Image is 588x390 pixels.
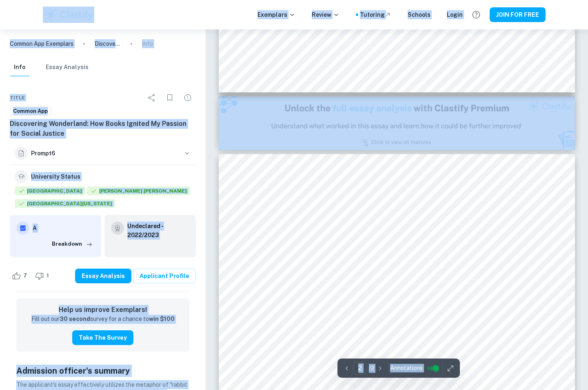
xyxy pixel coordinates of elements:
button: Help and Feedback [469,8,483,22]
h6: Help us improve Exemplars! [23,305,183,315]
p: Fill out our survey for a chance to [31,315,175,324]
a: Login [447,10,463,19]
h5: Admission officer's summary [16,365,189,377]
span: Common App [10,107,51,115]
a: Undeclared - 2022/2023 [127,222,189,240]
img: Ad [219,96,575,150]
div: Accepted: Johns Hopkins University [87,186,190,197]
a: Common App Exemplars [10,39,73,48]
span: [GEOGRAPHIC_DATA][US_STATE] [15,199,115,208]
button: Prompt6 [10,142,196,165]
span: [GEOGRAPHIC_DATA] [15,186,85,195]
img: Clastify logo [43,7,95,23]
button: Essay Analysis [46,58,89,76]
div: Report issue [180,90,196,106]
span: Title [10,94,25,101]
span: 1 [42,272,53,280]
strong: win $100 [149,316,175,322]
h6: A [33,224,95,233]
h6: Discovering Wonderland: How Books Ignited My Passion for Social Justice [10,119,196,139]
div: Accepted: University of Wisconsin - Madison [15,199,115,210]
h6: Prompt 6 [31,149,180,158]
p: Info [142,39,153,48]
p: Exemplars [257,10,295,19]
button: Info [10,58,29,76]
span: 7 [19,272,31,280]
button: JOIN FOR FREE [490,7,546,22]
div: Bookmark [162,90,178,106]
a: Applicant Profile [133,269,196,283]
span: [PERSON_NAME] [PERSON_NAME] [87,186,190,195]
div: Dislike [33,269,53,282]
p: Review [312,10,339,19]
div: Like [10,269,31,282]
button: Essay Analysis [75,269,131,283]
span: Annotations [390,364,423,372]
div: Accepted: Stanford University [15,186,85,197]
div: Share [144,90,160,106]
button: Take the Survey [72,330,133,345]
a: Common App [10,106,51,116]
a: Schools [408,10,430,19]
a: Tutoring [360,10,391,19]
p: Discovering Wonderland: How Books Ignited My Passion for Social Justice [95,39,121,48]
p: / 2 [369,364,374,373]
button: Breakdown [50,238,95,250]
h6: University Status [31,172,80,181]
strong: 30 second [60,316,90,322]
